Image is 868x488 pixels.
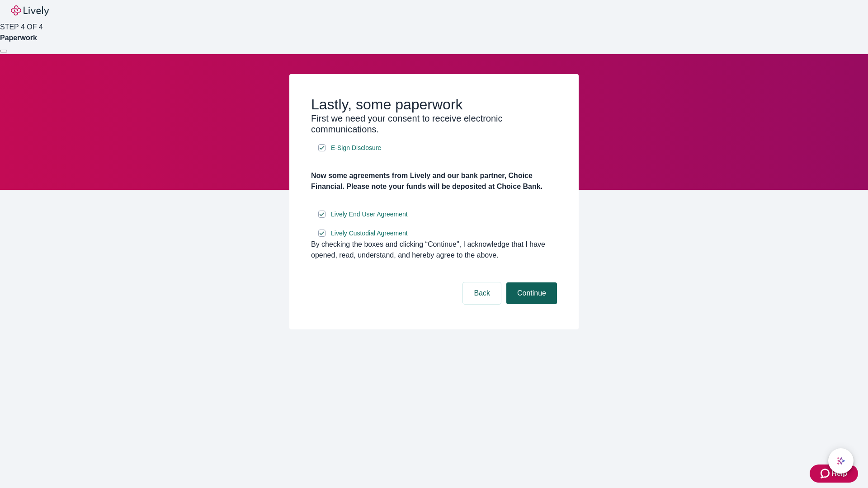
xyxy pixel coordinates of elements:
[329,142,383,154] a: e-sign disclosure document
[311,170,557,192] h4: Now some agreements from Lively and our bank partner, Choice Financial. Please note your funds wi...
[463,282,501,304] button: Back
[836,456,845,465] svg: Lively AI Assistant
[828,448,854,474] button: chat
[11,5,49,16] img: Lively
[331,229,408,238] span: Lively Custodial Agreement
[311,96,557,113] h2: Lastly, some paperwork
[311,113,557,135] h3: First we need your consent to receive electronic communications.
[311,239,557,261] div: By checking the boxes and clicking “Continue", I acknowledge that I have opened, read, understand...
[329,228,410,239] a: e-sign disclosure document
[821,468,831,479] svg: Zendesk support icon
[506,282,557,304] button: Continue
[331,143,381,153] span: E-Sign Disclosure
[831,468,847,479] span: Help
[331,210,408,219] span: Lively End User Agreement
[810,465,858,483] button: Zendesk support iconHelp
[329,209,410,220] a: e-sign disclosure document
